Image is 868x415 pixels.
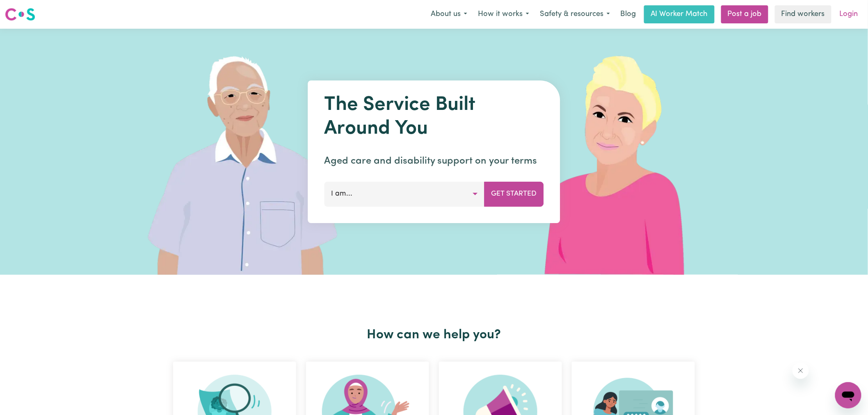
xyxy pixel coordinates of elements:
p: Aged care and disability support on your terms [324,154,544,169]
button: Get Started [484,182,544,206]
span: Need any help? [5,6,50,12]
button: I am... [324,182,485,206]
h2: How can we help you? [168,327,700,343]
a: AI Worker Match [644,5,715,23]
a: Find workers [775,5,831,23]
a: Careseekers logo [5,5,35,24]
a: Post a job [721,5,768,23]
img: Careseekers logo [5,7,35,22]
iframe: Button to launch messaging window [835,382,861,408]
button: How it works [473,6,535,23]
iframe: Close message [793,363,809,379]
h1: The Service Built Around You [324,93,544,141]
a: Login [835,5,863,23]
a: Blog [615,5,641,23]
button: About us [425,6,473,23]
button: Safety & resources [535,6,615,23]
